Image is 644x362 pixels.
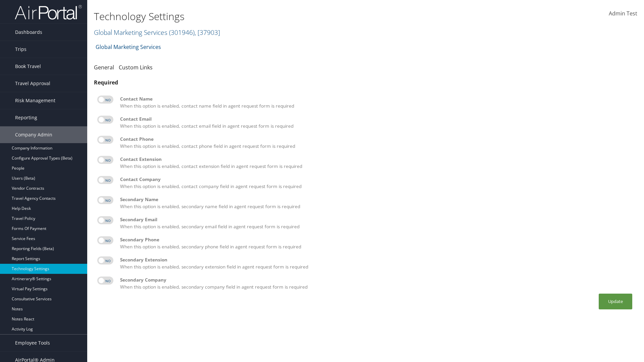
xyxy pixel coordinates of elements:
img: airportal-logo.png [15,4,82,20]
label: When this option is enabled, secondary company field in agent request form is required [120,277,634,290]
div: Contact Phone [120,136,634,142]
div: Secondary Name [120,196,634,203]
label: When this option is enabled, contact email field in agent request form is required [120,116,634,129]
a: Custom Links [119,64,153,71]
span: Travel Approval [15,75,50,92]
span: Book Travel [15,58,41,75]
label: When this option is enabled, contact name field in agent request form is required [120,96,634,109]
a: General [94,64,114,71]
span: Reporting [15,109,37,126]
div: Contact Extension [120,156,634,163]
a: Admin Test [609,3,637,24]
div: Secondary Phone [120,236,634,243]
div: Secondary Email [120,216,634,223]
label: When this option is enabled, contact company field in agent request form is required [120,176,634,190]
span: Risk Management [15,92,55,109]
a: Global Marketing Services [96,40,161,54]
span: Trips [15,41,26,58]
span: Dashboards [15,24,42,41]
span: Company Admin [15,126,52,143]
h1: Technology Settings [94,9,456,23]
label: When this option is enabled, secondary email field in agent request form is required [120,216,634,230]
label: When this option is enabled, secondary phone field in agent request form is required [120,236,634,250]
label: When this option is enabled, secondary name field in agent request form is required [120,196,634,210]
button: Update [599,294,632,309]
span: , [ 37903 ] [195,28,220,37]
label: When this option is enabled, contact phone field in agent request form is required [120,136,634,149]
label: When this option is enabled, contact extension field in agent request form is required [120,156,634,170]
span: Admin Test [609,10,637,17]
div: Contact Company [120,176,634,183]
a: Global Marketing Services [94,28,220,37]
span: ( 301946 ) [169,28,195,37]
div: Secondary Company [120,277,634,283]
div: Contact Name [120,96,634,102]
div: Secondary Extension [120,256,634,263]
label: When this option is enabled, secondary extension field in agent request form is required [120,256,634,270]
span: Employee Tools [15,335,50,351]
div: Required [94,78,637,86]
div: Contact Email [120,116,634,122]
